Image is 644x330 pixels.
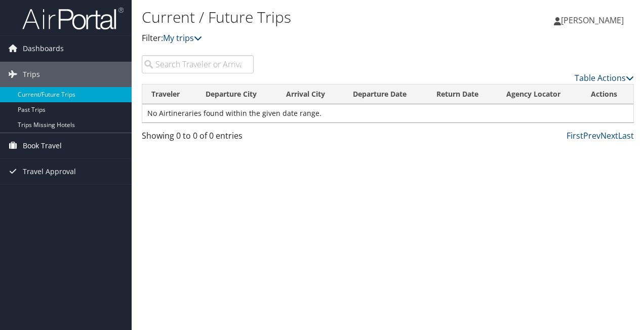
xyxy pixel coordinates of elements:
[22,7,124,30] img: airportal-logo.png
[344,85,427,104] th: Departure Date: activate to sort column descending
[142,130,254,147] div: Showing 0 to 0 of 0 entries
[142,32,470,45] p: Filter:
[561,15,624,26] span: [PERSON_NAME]
[583,130,600,141] a: Prev
[142,7,470,28] h1: Current / Future Trips
[142,85,196,104] th: Traveler: activate to sort column ascending
[427,85,497,104] th: Return Date: activate to sort column ascending
[600,130,618,141] a: Next
[142,55,254,73] input: Search Traveler or Arrival City
[196,85,277,104] th: Departure City: activate to sort column ascending
[618,130,634,141] a: Last
[554,5,634,35] a: [PERSON_NAME]
[23,133,62,158] span: Book Travel
[23,159,76,184] span: Travel Approval
[497,85,581,104] th: Agency Locator: activate to sort column ascending
[23,62,40,87] span: Trips
[23,36,64,61] span: Dashboards
[582,85,633,104] th: Actions
[575,72,634,84] a: Table Actions
[142,104,633,122] td: No Airtineraries found within the given date range.
[567,130,583,141] a: First
[163,32,202,44] a: My trips
[277,85,343,104] th: Arrival City: activate to sort column ascending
